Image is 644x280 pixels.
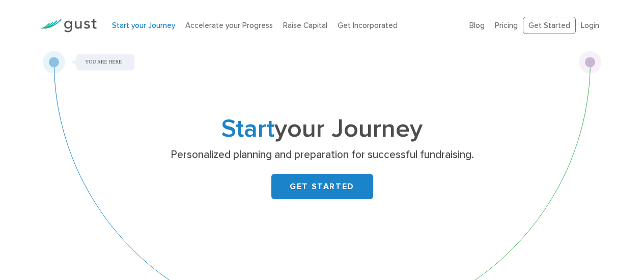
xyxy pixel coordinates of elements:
[283,21,327,30] a: Raise Capital
[338,21,398,30] a: Get Incorporated
[221,114,274,144] span: Start
[185,21,273,30] a: Accelerate your Progress
[581,21,599,30] a: Login
[469,21,485,30] a: Blog
[112,21,175,30] a: Start your Journey
[523,17,576,35] a: Get Started
[495,21,518,30] a: Pricing
[125,148,519,162] p: Personalized planning and preparation for successful fundraising.
[121,117,523,141] h1: your Journey
[40,19,97,33] img: Gust Logo
[271,174,373,199] a: GET STARTED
